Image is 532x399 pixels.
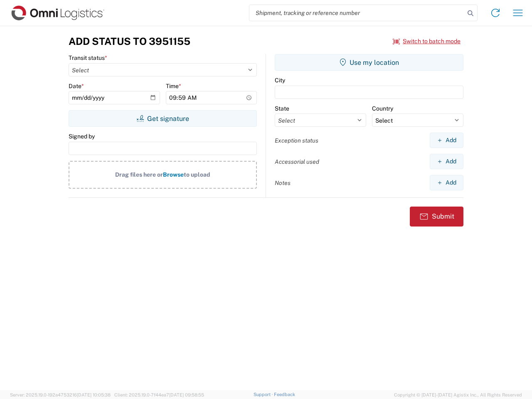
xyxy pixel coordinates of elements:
[275,179,291,187] label: Notes
[77,392,111,397] span: [DATE] 10:05:38
[69,110,257,127] button: Get signature
[410,207,463,227] button: Submit
[163,171,184,178] span: Browse
[430,133,463,148] button: Add
[274,392,295,397] a: Feedback
[249,5,465,21] input: Shipment, tracking or reference number
[184,171,210,178] span: to upload
[115,171,163,178] span: Drag files here or
[275,54,463,71] button: Use my location
[394,391,522,399] span: Copyright © [DATE]-[DATE] Agistix Inc., All Rights Reserved
[430,175,463,190] button: Add
[69,133,95,140] label: Signed by
[275,105,289,112] label: State
[275,137,318,144] label: Exception status
[430,154,463,169] button: Add
[393,34,461,48] button: Switch to batch mode
[275,76,285,84] label: City
[166,82,181,90] label: Time
[69,82,84,90] label: Date
[69,35,190,47] h3: Add Status to 3951155
[169,392,204,397] span: [DATE] 09:58:55
[114,392,204,397] span: Client: 2025.19.0-7f44ea7
[254,392,274,397] a: Support
[69,54,107,62] label: Transit status
[10,392,111,397] span: Server: 2025.19.0-192a4753216
[372,105,393,112] label: Country
[275,158,319,165] label: Accessorial used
